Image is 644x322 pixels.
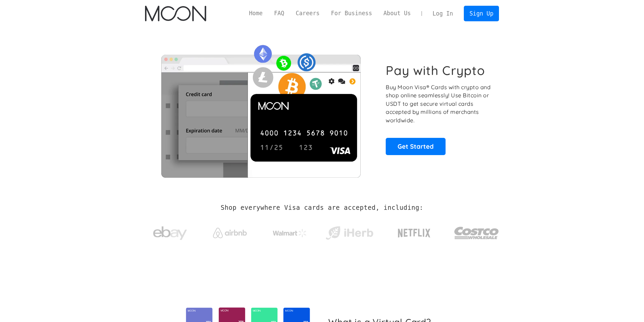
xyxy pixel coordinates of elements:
a: iHerb [324,218,375,245]
p: Buy Moon Visa® Cards with crypto and shop online seamlessly! Use Bitcoin or USDT to get secure vi... [386,83,492,125]
img: iHerb [324,224,375,242]
a: Home [243,9,268,18]
a: Airbnb [205,221,255,242]
a: About Us [378,9,416,18]
img: Costco [454,220,499,246]
h2: Shop everywhere Visa cards are accepted, including: [221,204,423,212]
a: Walmart [264,222,315,241]
img: Moon Logo [145,6,206,21]
h1: Pay with Crypto [386,63,485,78]
a: Careers [290,9,325,18]
a: Costco [454,214,499,249]
img: Airbnb [213,228,247,238]
img: Netflix [397,225,431,242]
a: Log In [427,6,459,21]
img: Moon Cards let you spend your crypto anywhere Visa is accepted. [145,40,377,177]
img: Walmart [273,229,307,237]
a: ebay [145,216,195,247]
a: home [145,6,206,21]
a: Get Started [386,138,446,155]
a: Sign Up [464,6,499,21]
a: FAQ [268,9,290,18]
a: Netflix [384,218,445,245]
img: ebay [153,223,187,244]
a: For Business [325,9,378,18]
